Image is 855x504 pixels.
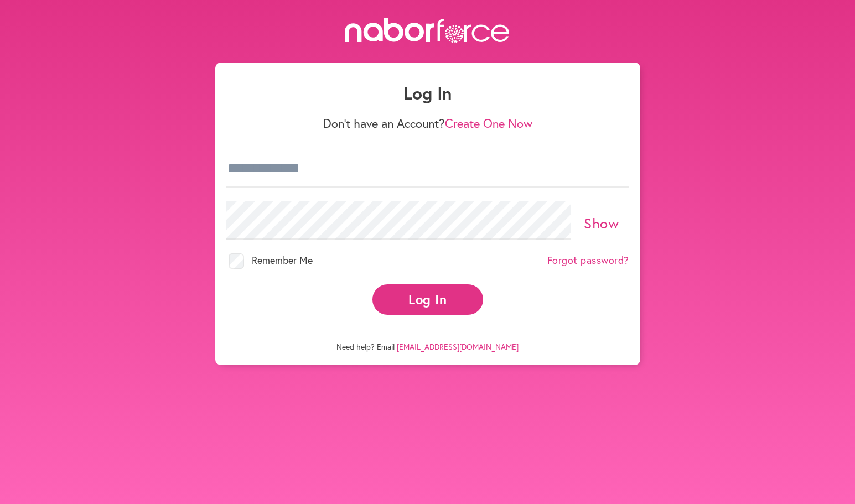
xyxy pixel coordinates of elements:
[226,330,629,352] p: Need help? Email
[226,82,629,103] h1: Log In
[397,341,519,352] a: [EMAIL_ADDRESS][DOMAIN_NAME]
[252,253,313,267] span: Remember Me
[584,214,619,232] a: Show
[547,254,629,267] a: Forgot password?
[372,284,483,315] button: Log In
[226,116,629,131] p: Don't have an Account?
[445,115,532,131] a: Create One Now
